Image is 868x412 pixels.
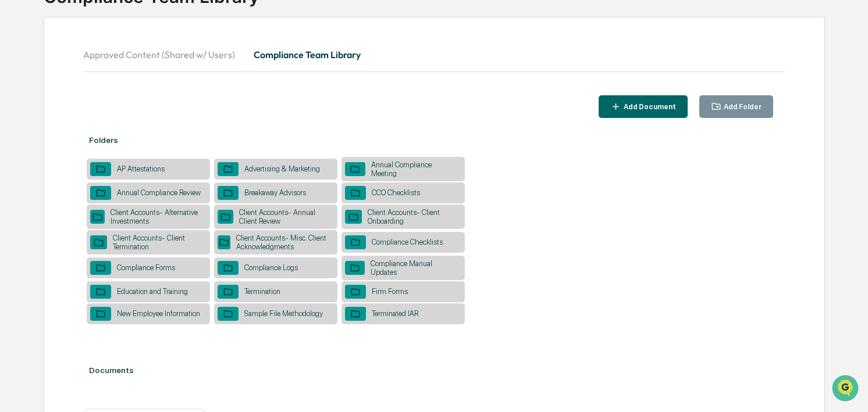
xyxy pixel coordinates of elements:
a: 🖐️Preclearance [7,142,80,163]
div: Compliance Checklists [366,238,449,246]
button: Approved Content (Shared w/ Users) [83,41,244,69]
div: Education and Training [111,287,194,296]
div: Advertising & Marketing [239,164,326,173]
a: Powered byPylon [82,196,141,206]
div: Start new chat [40,89,191,101]
div: Terminated IAR [366,309,424,318]
button: Add Document [599,95,688,118]
div: AP Attestations [111,164,170,173]
div: We're available if you need us! [40,101,147,110]
div: CCO Checklists [366,188,426,197]
div: 🖐️ [12,148,21,157]
a: 🗄️Attestations [80,142,149,163]
div: Client Accounts- Alternative Investments [105,208,207,225]
div: Breakaway Advisors [239,188,312,197]
button: Add Folder [699,95,774,118]
div: Annual Compliance Review [111,188,207,197]
div: Client Accounts- Annual Client Review [233,208,334,225]
a: 🔎Data Lookup [7,164,78,185]
button: Compliance Team Library [244,41,370,69]
span: Preclearance [23,146,75,158]
span: Pylon [116,197,141,206]
div: Folders [83,124,785,156]
div: Compliance Manual Updates [365,259,461,277]
iframe: Open customer support [831,374,862,405]
div: Documents [83,354,785,386]
div: Add Document [621,103,676,111]
div: Add Folder [721,103,762,111]
div: 🔎 [12,170,21,179]
img: 1746055101610-c473b297-6a78-478c-a979-82029cc54cd1 [12,89,33,110]
div: Firm Forms [366,287,414,296]
div: Sample File Methodology [239,309,329,318]
div: Client Accounts- Misc. Client Acknowledgments [230,234,334,251]
div: secondary tabs example [83,41,785,69]
div: Client Accounts- Client Onboarding [362,208,461,225]
div: Client Accounts- Client Termination [107,234,207,251]
div: Termination [239,287,286,296]
div: Compliance Forms [111,263,181,272]
div: Compliance Logs [239,263,304,272]
p: How can we help? [12,24,212,43]
span: Attestations [96,146,144,158]
span: Data Lookup [23,169,73,180]
div: 🗄️ [84,148,94,157]
div: New Employee Information [111,309,206,318]
div: Annual Compliance Meeting [365,160,461,178]
button: Start new chat [198,92,212,106]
